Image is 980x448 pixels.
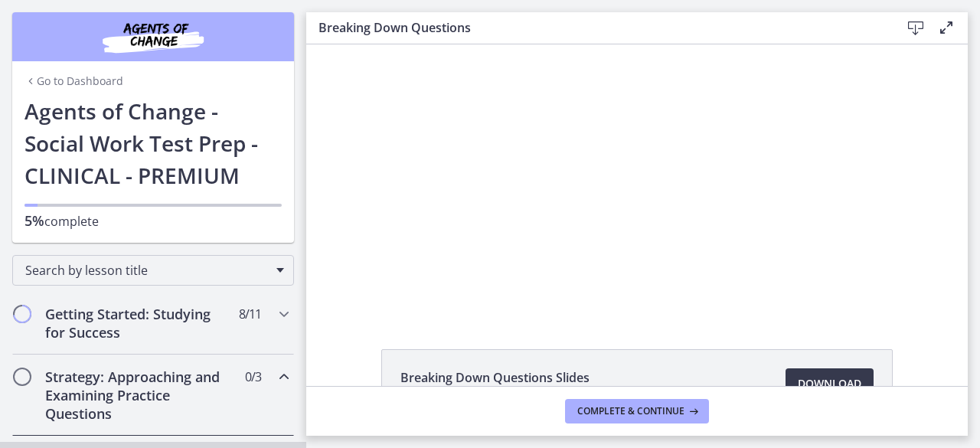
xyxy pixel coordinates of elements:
span: 8 / 11 [239,305,261,323]
h1: Agents of Change - Social Work Test Prep - CLINICAL - PREMIUM [24,95,282,191]
a: Go to Dashboard [24,74,123,89]
div: Search by lesson title [12,255,294,286]
h2: Strategy: Approaching and Examining Practice Questions [45,368,232,423]
span: Breaking Down Questions Slides [400,368,590,387]
span: 5% [24,211,44,230]
span: Download [798,374,861,393]
p: complete [24,211,282,231]
h3: Breaking Down Questions [318,18,876,37]
button: Complete & continue [565,399,709,423]
img: Agents of Change Social Work Test Prep [61,18,245,55]
span: 0 / 3 [245,368,261,386]
a: Download [786,368,874,399]
span: Complete & continue [577,405,684,417]
iframe: Video Lesson [306,44,968,314]
h2: Getting Started: Studying for Success [45,305,232,342]
span: Search by lesson title [25,262,269,279]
